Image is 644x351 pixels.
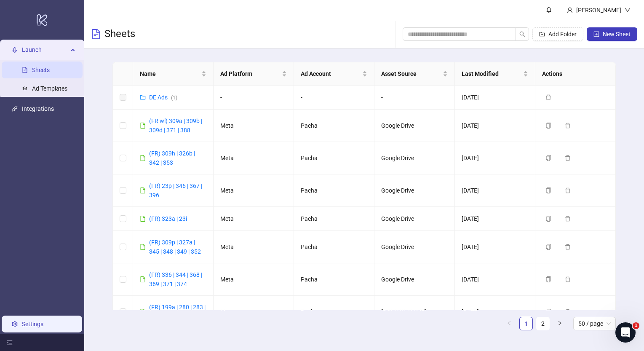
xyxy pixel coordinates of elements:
span: file [140,123,146,129]
li: Previous Page [502,317,516,330]
td: Pacha [294,110,374,142]
td: Meta [214,263,294,296]
th: Name [133,62,214,86]
a: Ad Templates [32,85,67,92]
td: - [294,86,374,110]
span: rocket [12,47,18,53]
td: - [214,86,294,110]
td: Google Drive [374,174,455,207]
span: 50 / page [578,317,611,330]
a: Sheets [32,67,50,73]
span: file [140,188,146,193]
span: copy [545,216,551,222]
span: delete [565,155,571,161]
a: (FR) 309h | 326b | 342 | 353 [149,150,195,166]
span: copy [545,123,551,129]
span: user [567,7,573,13]
span: delete [565,188,571,193]
td: Meta [214,174,294,207]
span: copy [545,188,551,193]
a: (FR) 199a | 280 | 283 | 315 | 320 | 333a [149,304,206,320]
span: file [140,244,146,250]
span: plus-square [593,31,599,37]
td: Pacha [294,231,374,263]
td: [DATE] [455,296,535,328]
td: [DATE] [455,207,535,231]
span: delete [545,94,551,100]
span: New Sheet [603,31,631,38]
span: delete [565,123,571,129]
td: Pacha [294,207,374,231]
span: delete [565,276,571,282]
td: [DATE] [455,142,535,174]
td: - [374,86,455,110]
button: New Sheet [587,27,637,41]
td: Google Drive [374,207,455,231]
span: search [519,31,525,37]
a: (FR wl) 309a | 309b | 309d | 371 | 388 [149,118,202,134]
button: left [502,317,516,330]
td: Pacha [294,263,374,296]
span: Name [140,69,200,78]
span: file [140,155,146,161]
span: file [140,309,146,315]
span: Last Modified [462,69,521,78]
td: Pacha [294,174,374,207]
td: Google Drive [374,263,455,296]
td: Meta [214,296,294,328]
td: [DATE] [455,86,535,110]
td: [DATE] [455,174,535,207]
span: delete [565,244,571,250]
span: Ad Account [301,69,361,78]
li: 1 [519,317,533,330]
span: copy [545,155,551,161]
div: Page Size [573,317,616,330]
td: Google Drive [374,142,455,174]
td: Pacha [294,142,374,174]
span: file-text [91,29,101,39]
span: Launch [22,41,68,58]
td: Pacha [294,296,374,328]
th: Last Modified [455,62,535,86]
li: Next Page [553,317,567,330]
td: Meta [214,231,294,263]
th: Ad Account [294,62,374,86]
a: Settings [22,321,43,327]
span: Asset Source [381,69,441,78]
td: [DATE] [455,231,535,263]
a: 1 [520,317,532,330]
span: delete [565,309,571,315]
a: (FR) 323a | 23i [149,215,187,222]
span: folder [140,94,146,100]
span: copy [545,309,551,315]
span: Ad Platform [220,69,280,78]
iframe: Intercom live chat [615,322,636,343]
td: Google Drive [374,110,455,142]
th: Ad Platform [214,62,294,86]
span: folder-add [539,31,545,37]
span: delete [565,216,571,222]
span: file [140,276,146,282]
span: ( 1 ) [171,95,177,101]
li: 2 [536,317,550,330]
h3: Sheets [104,27,135,41]
a: (FR) 23p | 346 | 367 | 396 [149,182,202,198]
td: [DOMAIN_NAME] [374,296,455,328]
td: Google Drive [374,231,455,263]
button: right [553,317,567,330]
a: DE Ads(1) [149,94,177,101]
td: Meta [214,142,294,174]
span: menu-fold [7,340,13,346]
a: (FR) 309p | 327a | 345 | 348 | 349 | 352 [149,239,201,255]
span: bell [546,7,552,13]
td: Meta [214,110,294,142]
td: [DATE] [455,110,535,142]
span: Add Folder [548,31,577,38]
span: copy [545,244,551,250]
span: file [140,216,146,222]
span: copy [545,276,551,282]
td: [DATE] [455,263,535,296]
th: Actions [535,62,616,86]
span: down [625,7,631,13]
a: (FR) 336 | 344 | 368 | 369 | 371 | 374 [149,271,202,287]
